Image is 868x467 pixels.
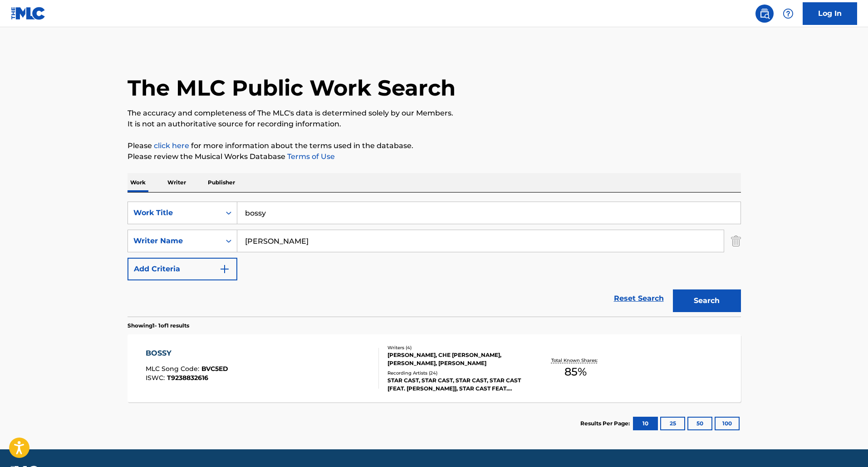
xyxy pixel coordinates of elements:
p: Please review the Musical Works Database [128,151,741,162]
p: Results Per Page: [580,419,632,428]
a: click here [154,141,189,150]
p: Total Known Shares: [551,357,600,364]
p: Showing 1 - 1 of 1 results [128,322,189,330]
p: The accuracy and completeness of The MLC's data is determined solely by our Members. [128,108,741,119]
span: MLC Song Code : [146,365,201,373]
form: Search Form [128,202,741,317]
div: [PERSON_NAME], CHE [PERSON_NAME], [PERSON_NAME], [PERSON_NAME] [387,351,525,367]
a: BOSSYMLC Song Code:BVC5EDISWC:T9238832616Writers (4)[PERSON_NAME], CHE [PERSON_NAME], [PERSON_NAM... [128,334,741,402]
p: Writer [165,173,189,192]
p: It is not an authoritative source for recording information. [128,119,741,130]
p: Please for more information about the terms used in the database. [128,140,741,151]
button: 10 [633,417,658,430]
a: Log In [803,2,857,25]
div: STAR CAST, STAR CAST, STAR CAST, STAR CAST [FEAT. [PERSON_NAME]], STAR CAST FEAT. [PERSON_NAME] [387,376,525,393]
a: Reset Search [609,289,668,308]
img: help [783,8,794,19]
div: Recording Artists ( 24 ) [387,370,525,376]
div: Help [779,5,797,23]
span: 85 % [564,364,587,380]
span: BVC5ED [201,365,228,373]
p: Publisher [205,173,238,192]
a: Public Search [755,5,774,23]
a: Terms of Use [285,152,335,161]
div: Writers ( 4 ) [387,344,525,351]
span: T9238832616 [167,374,208,382]
span: ISWC : [146,374,167,382]
div: Work Title [133,207,215,218]
div: Writer Name [133,236,215,246]
button: Search [673,289,741,312]
p: Work [128,173,148,192]
button: 50 [687,417,712,430]
button: Add Criteria [128,258,237,280]
img: search [759,8,770,19]
img: MLC Logo [11,7,46,20]
div: BOSSY [146,348,228,359]
h1: The MLC Public Work Search [128,74,456,101]
img: Delete Criterion [731,230,741,252]
button: 25 [660,417,685,430]
img: 9d2ae6d4665cec9f34b9.svg [219,264,230,274]
button: 100 [715,417,740,430]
